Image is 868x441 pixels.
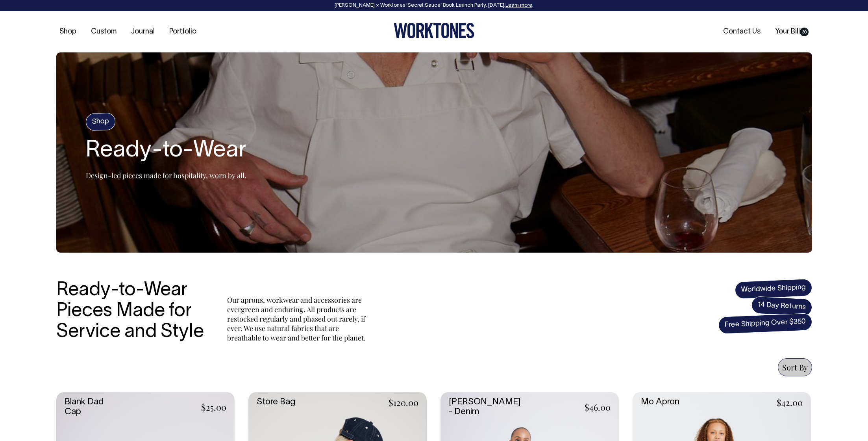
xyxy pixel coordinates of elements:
a: Portfolio [166,25,200,38]
span: Free Shipping Over $350 [718,313,812,334]
h4: Shop [85,113,116,131]
span: Sort By [782,362,808,372]
a: Contact Us [720,25,764,38]
h3: Ready-to-Wear Pieces Made for Service and Style [56,280,210,342]
p: Our aprons, workwear and accessories are evergreen and enduring. All products are restocked regul... [227,295,369,342]
a: Journal [128,25,158,38]
h1: Ready-to-Wear [86,138,246,164]
a: Shop [56,25,80,38]
div: [PERSON_NAME] × Worktones ‘Secret Sauce’ Book Launch Party, [DATE]. . [8,3,860,8]
a: Learn more [505,3,532,8]
span: 30 [800,28,809,36]
p: Design-led pieces made for hospitality, worn by all. [86,171,246,180]
span: Worldwide Shipping [735,279,812,299]
a: Custom [88,25,120,38]
a: Your Bill30 [772,25,812,38]
span: 14 Day Returns [751,296,812,316]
